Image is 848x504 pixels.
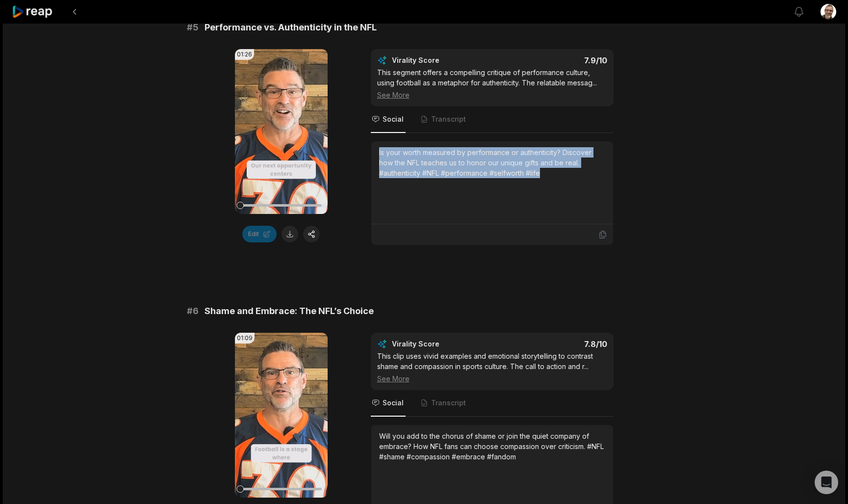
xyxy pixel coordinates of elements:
[377,90,607,100] div: See More
[205,21,377,34] span: Performance vs. Authenticity in the NFL
[392,55,497,65] div: Virality Score
[187,304,199,318] span: # 6
[235,49,328,214] video: Your browser does not support mp4 format.
[383,398,404,408] span: Social
[815,471,838,494] div: Open Intercom Messenger
[379,147,605,178] div: Is your worth measured by performance or authenticity? Discover how the NFL teaches us to honor o...
[502,55,607,65] div: 7.9 /10
[379,431,605,462] div: Will you add to the chorus of shame or join the quiet company of embrace? How NFL fans can choose...
[377,373,607,384] div: See More
[383,114,404,124] span: Social
[187,21,199,34] span: # 5
[502,339,607,349] div: 7.8 /10
[431,114,466,124] span: Transcript
[431,398,466,408] span: Transcript
[377,67,607,100] div: This segment offers a compelling critique of performance culture, using football as a metaphor fo...
[377,351,607,384] div: This clip uses vivid examples and emotional storytelling to contrast shame and compassion in spor...
[235,333,328,498] video: Your browser does not support mp4 format.
[371,390,614,417] nav: Tabs
[242,226,277,242] button: Edit
[205,304,374,318] span: Shame and Embrace: The NFL’s Choice
[371,106,614,133] nav: Tabs
[392,339,497,349] div: Virality Score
